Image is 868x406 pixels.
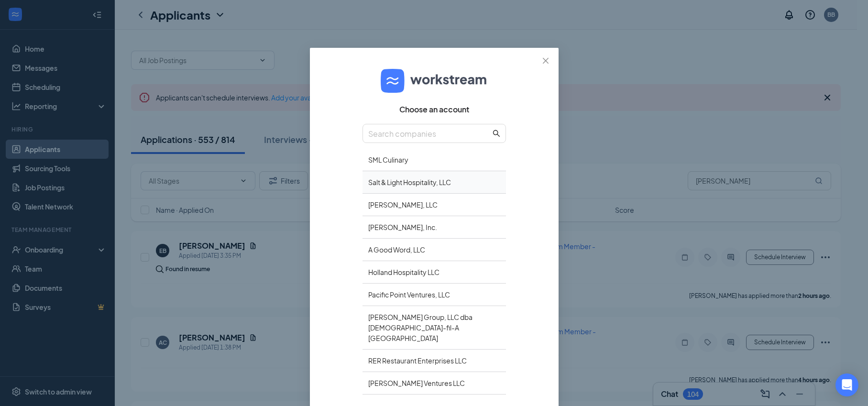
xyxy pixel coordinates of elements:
[363,372,506,395] div: [PERSON_NAME] Ventures LLC
[381,69,488,93] img: logo
[363,261,506,284] div: Holland Hospitality LLC
[399,105,469,114] span: Choose an account
[363,171,506,194] div: Salt & Light Hospitality, LLC
[363,149,506,171] div: SML Culinary
[363,194,506,216] div: [PERSON_NAME], LLC
[363,350,506,372] div: RER Restaurant Enterprises LLC
[363,239,506,261] div: A Good Word, LLC
[363,216,506,239] div: [PERSON_NAME], Inc.
[493,130,500,137] span: search
[363,306,506,350] div: [PERSON_NAME] Group, LLC dba [DEMOGRAPHIC_DATA]-fil-A [GEOGRAPHIC_DATA]
[533,48,559,74] button: Close
[363,284,506,306] div: Pacific Point Ventures, LLC
[542,57,549,65] span: close
[835,373,858,396] div: Open Intercom Messenger
[368,128,491,140] input: Search companies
